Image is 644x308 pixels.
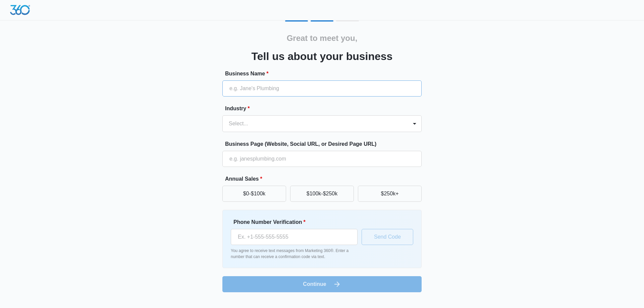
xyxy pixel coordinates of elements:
p: You agree to receive text messages from Marketing 360®. Enter a number that can receive a confirm... [231,248,358,260]
h2: Great to meet you, [287,32,358,44]
input: e.g. janesplumbing.com [222,151,422,167]
h3: Tell us about your business [252,48,393,64]
label: Business Page (Website, Social URL, or Desired Page URL) [225,140,424,148]
label: Business Name [225,70,424,78]
button: $0-$100k [222,186,286,202]
input: e.g. Jane's Plumbing [222,80,422,97]
input: Ex. +1-555-555-5555 [231,229,358,245]
label: Industry [225,105,424,113]
button: $100k-$250k [290,186,354,202]
button: $250k+ [358,186,422,202]
label: Phone Number Verification [233,218,360,226]
label: Annual Sales [225,175,424,183]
